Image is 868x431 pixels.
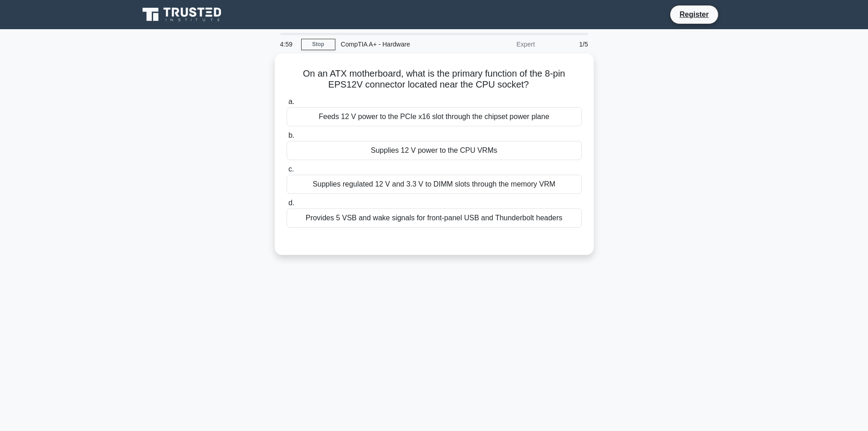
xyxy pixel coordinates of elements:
[287,175,582,194] div: Supplies regulated 12 V and 3.3 V to DIMM slots through the memory VRM
[540,35,594,53] div: 1/5
[461,35,540,53] div: Expert
[286,68,583,91] h5: On an ATX motherboard, what is the primary function of the 8-pin EPS12V connector located near th...
[301,39,335,50] a: Stop
[287,208,582,228] div: Provides 5 VSB and wake signals for front-panel USB and Thunderbolt headers
[288,199,294,207] span: d.
[288,131,294,139] span: b.
[288,98,294,105] span: a.
[287,107,582,126] div: Feeds 12 V power to the PCIe x16 slot through the chipset power plane
[275,35,301,53] div: 4:59
[288,165,294,173] span: c.
[287,141,582,160] div: Supplies 12 V power to the CPU VRMs
[674,9,714,20] a: Register
[335,35,461,53] div: CompTIA A+ - Hardware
